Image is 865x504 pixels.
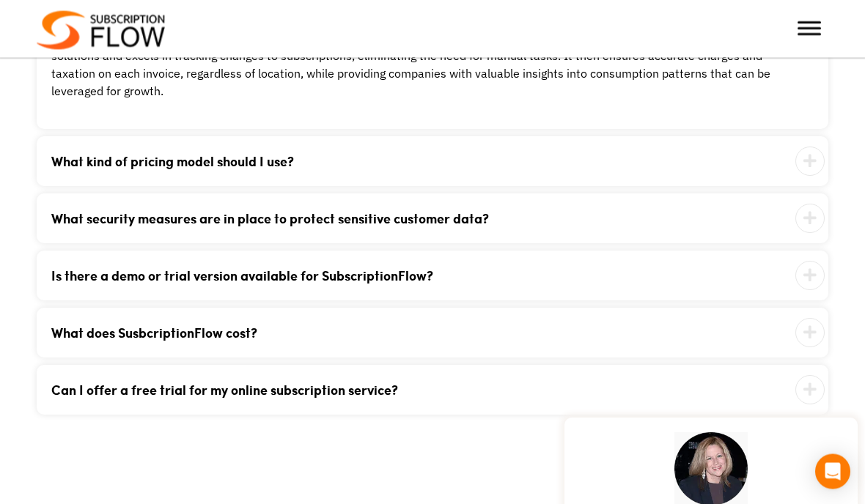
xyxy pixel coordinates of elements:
[815,454,850,489] div: Open Intercom Messenger
[51,212,777,226] a: What security measures are in place to protect sensitive customer data?
[51,327,777,340] a: What does SusbcriptionFlow cost?
[51,155,777,168] a: What kind of pricing model should I use?
[798,22,821,36] button: Toggle Menu
[51,384,777,397] a: Can I offer a free trial for my online subscription service?
[51,270,777,283] a: Is there a demo or trial version available for SubscriptionFlow?
[37,11,165,50] img: Subscriptionflow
